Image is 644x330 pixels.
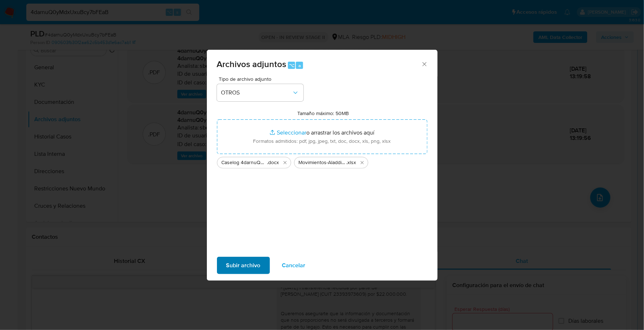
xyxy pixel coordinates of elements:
[297,110,349,116] label: Tamaño máximo: 50MB
[299,159,347,166] span: Movimientos-Aladdin - [PERSON_NAME]
[217,58,287,70] span: Archivos adjuntos
[226,258,261,273] span: Subir archivo
[221,89,292,96] span: OTROS
[298,62,301,69] span: a
[267,159,279,166] span: .docx
[273,257,315,274] button: Cancelar
[217,257,270,274] button: Subir archivo
[289,62,294,69] span: ⌥
[219,76,305,82] span: Tipo de archivo adjunto
[222,159,267,166] span: Caselog 4darnuQ0yMdxUxuBcy7bFEaB_2025_09_17_09_57_56
[282,258,306,273] span: Cancelar
[217,84,303,101] button: OTROS
[281,158,289,167] button: Eliminar Caselog 4darnuQ0yMdxUxuBcy7bFEaB_2025_09_17_09_57_56.docx
[358,158,367,167] button: Eliminar Movimientos-Aladdin - Jose Sepulveda.xlsx
[217,154,427,168] ul: Archivos seleccionados
[421,61,427,67] button: Cerrar
[347,159,356,166] span: .xlsx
